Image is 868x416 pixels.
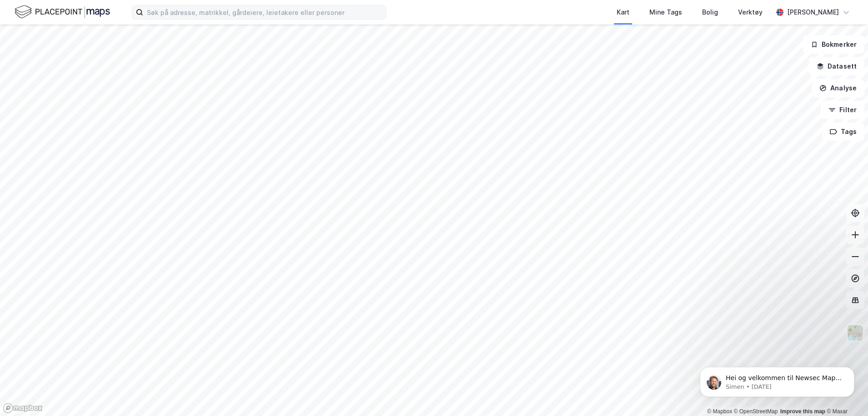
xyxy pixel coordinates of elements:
[702,7,718,18] div: Bolig
[15,4,110,20] img: logo.f888ab2527a4732fd821a326f86c7f29.svg
[707,408,732,415] a: Mapbox
[809,57,864,75] button: Datasett
[3,403,43,413] a: Mapbox homepage
[847,324,864,342] img: Z
[686,348,868,411] iframe: Intercom notifications message
[617,7,629,18] div: Kart
[822,123,864,141] button: Tags
[734,408,778,415] a: OpenStreetMap
[649,7,682,18] div: Mine Tags
[803,35,864,54] button: Bokmerker
[787,7,839,18] div: [PERSON_NAME]
[821,101,864,119] button: Filter
[812,79,864,97] button: Analyse
[143,5,386,19] input: Søk på adresse, matrikkel, gårdeiere, leietakere eller personer
[780,408,825,415] a: Improve this map
[738,7,763,18] div: Verktøy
